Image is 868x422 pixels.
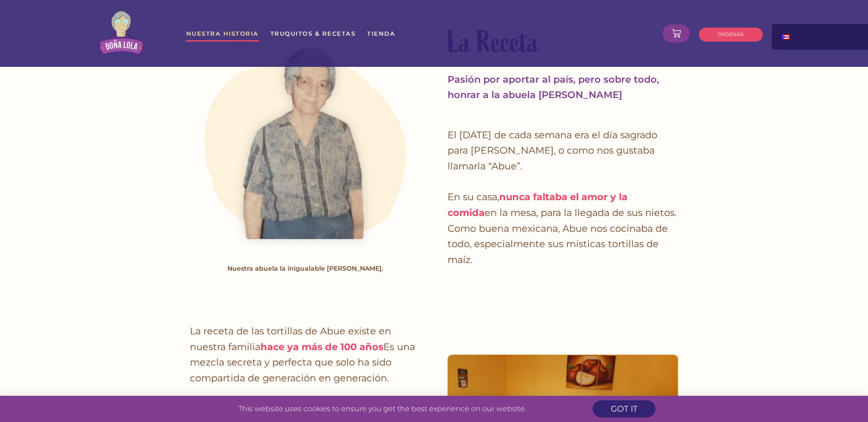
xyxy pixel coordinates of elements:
[260,341,383,352] strong: hace ya más de 100 años
[448,189,678,267] p: En su casa, en la mesa, para la llegada de sus nietos. Como buena mexicana, Abue nos cocinaba de ...
[190,261,420,277] figcaption: Nuestra abuela la inigualable [PERSON_NAME].
[611,405,637,413] span: got it
[367,25,396,42] a: Tienda
[270,25,356,42] a: Truquitos & Recetas
[186,25,594,42] nav: Menu
[190,324,420,386] p: La receta de las tortillas de Abue existe en nuestra familia Es una mezcla secreta y perfecta que...
[717,32,744,37] span: ORDENAR
[186,25,259,42] a: Nuestra Historia
[593,400,656,417] a: got it
[448,191,627,218] strong: nunca faltaba el amor y la comida
[699,28,762,42] a: ORDENAR
[781,34,789,40] img: Spanish
[448,72,678,103] p: Pasión por aportar al país, pero sobre todo, honrar a la abuela [PERSON_NAME]
[181,405,584,413] p: This website uses cookies to ensure you get the best experience on our website.
[448,127,678,174] p: El [DATE] de cada semana era el día sagrado para [PERSON_NAME], o como nos gustaba llamarla “Abue”.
